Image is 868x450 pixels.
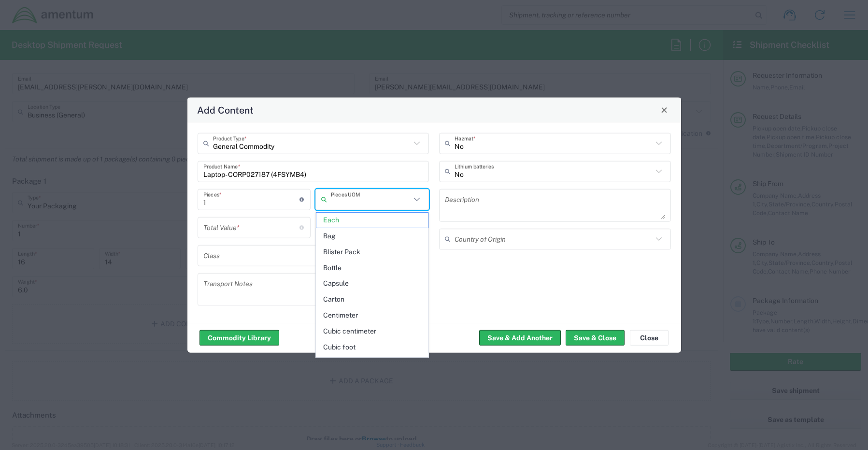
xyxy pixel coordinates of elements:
[197,103,254,117] h4: Add Content
[316,213,428,228] span: Each
[657,103,671,116] button: Close
[316,308,428,323] span: Centimeter
[316,245,428,260] span: Blister Pack
[199,330,279,346] button: Commodity Library
[316,261,428,276] span: Bottle
[316,292,428,307] span: Carton
[566,330,625,346] button: Save & Close
[316,324,428,339] span: Cubic centimeter
[316,276,428,291] span: Capsule
[316,355,428,370] span: Cubic meter
[316,229,428,244] span: Bag
[479,330,561,346] button: Save & Add Another
[630,330,669,346] button: Close
[316,340,428,355] span: Cubic foot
